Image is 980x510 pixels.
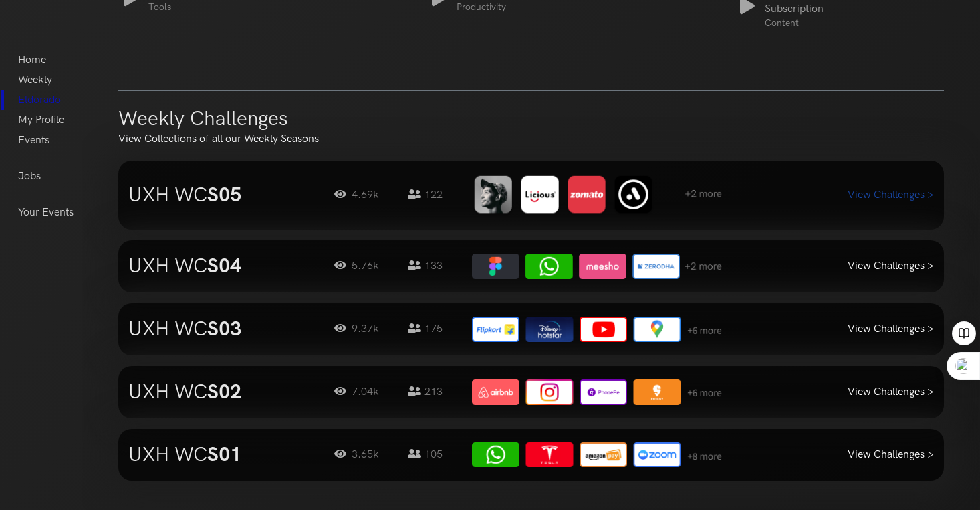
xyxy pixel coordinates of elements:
strong: S03 [207,317,241,341]
span: 4.69k [334,187,394,203]
span: 213 [408,386,443,398]
a: Events [18,131,49,151]
span: 5.76k [334,258,394,274]
span: 175 [408,323,443,335]
a: View Challenges > [848,448,934,461]
span: Tools [148,1,278,13]
span: 9.37k [334,321,394,337]
span: 3.65k [334,447,394,463]
a: View Challenges > [848,260,934,272]
span: Productivity [457,1,603,13]
h3: UXH WC [128,183,315,207]
span: 133 [408,260,443,272]
strong: S02 [207,380,241,404]
img: Season brands [472,254,722,279]
a: View Challenges > [848,323,934,335]
img: Season brands [472,174,722,216]
strong: S04 [207,254,241,278]
h3: UXH WC [128,380,315,404]
h3: UXH WC [128,443,315,467]
img: Season brands [472,317,722,342]
span: 122 [408,189,443,201]
strong: S05 [207,183,241,207]
span: Content [765,17,943,29]
a: Your Events [18,203,74,223]
p: View Collections of all our Weekly Seasons [118,131,319,147]
span: 105 [408,448,443,461]
a: View Challenges > [848,189,934,201]
strong: S01 [207,443,241,467]
img: Season brands [472,442,722,468]
a: Home [18,50,46,70]
span: 7.04k [334,384,394,400]
a: Jobs [18,167,41,187]
a: Weekly [18,70,52,90]
a: My Profile [18,110,64,131]
a: Eldorado [18,90,61,110]
a: View Challenges > [848,386,934,398]
h3: UXH WC [128,254,315,278]
img: Season brands [472,379,722,405]
h3: UXH WC [128,317,315,341]
h3: Weekly Challenges [118,107,288,131]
